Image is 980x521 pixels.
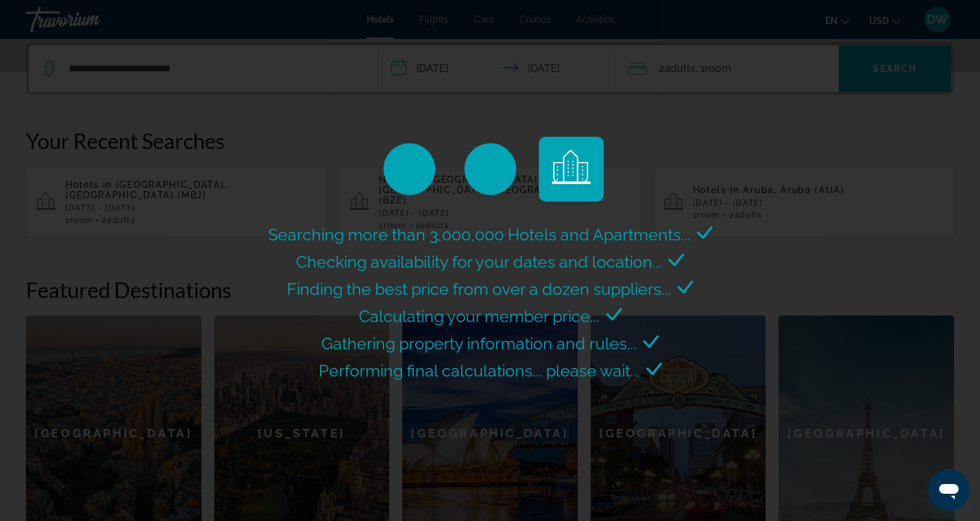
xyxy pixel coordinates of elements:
span: Finding the best price from over a dozen suppliers... [287,279,671,299]
span: Checking availability for your dates and location... [296,252,662,272]
iframe: Button to launch messaging window [928,469,970,511]
span: Searching more than 3,000,000 Hotels and Apartments... [268,225,690,244]
span: Gathering property information and rules... [321,334,637,353]
span: Performing final calculations... please wait... [319,361,640,380]
span: Calculating your member price... [359,307,600,326]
